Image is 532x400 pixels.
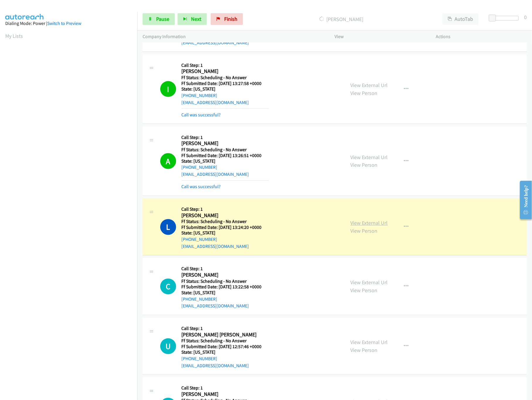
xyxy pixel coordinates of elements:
[181,225,269,231] h5: Ff Submitted Date: [DATE] 13:24:20 +0000
[351,279,388,286] a: View External Url
[160,153,176,169] h1: A
[442,13,479,25] button: AutoTab
[181,184,221,190] a: Call was successful?
[351,162,378,168] a: View Person
[181,290,269,296] h5: State: [US_STATE]
[181,93,217,98] a: [PHONE_NUMBER]
[351,339,388,346] a: View External Url
[143,33,324,40] p: Company Information
[351,228,378,234] a: View Person
[351,154,388,161] a: View External Url
[178,13,207,25] button: Next
[181,158,269,164] h5: State: [US_STATE]
[181,135,269,140] h5: Call Step: 1
[181,140,269,147] h2: [PERSON_NAME]
[335,33,425,40] p: View
[181,244,249,249] a: [EMAIL_ADDRESS][DOMAIN_NAME]
[181,326,269,332] h5: Call Step: 1
[181,391,269,398] h2: [PERSON_NAME]
[351,287,378,294] a: View Person
[211,13,243,25] a: Finish
[160,219,176,235] h1: L
[181,112,221,118] a: Call was successful?
[181,153,269,159] h5: Ff Submitted Date: [DATE] 13:26:51 +0000
[160,279,176,295] div: The call is yet to be attempted
[181,237,217,242] a: [PHONE_NUMBER]
[181,279,269,285] h5: Ff Status: Scheduling - No Answer
[181,147,269,153] h5: Ff Status: Scheduling - No Answer
[143,13,175,25] a: Pause
[492,16,519,21] div: Delay between calls (in seconds)
[181,40,249,45] a: [EMAIL_ADDRESS][DOMAIN_NAME]
[181,219,269,225] h5: Ff Status: Scheduling - No Answer
[181,272,269,279] h2: [PERSON_NAME]
[47,21,81,26] a: Switch to Preview
[181,212,269,219] h2: [PERSON_NAME]
[351,220,388,227] a: View External Url
[181,81,269,86] h5: Ff Submitted Date: [DATE] 13:27:58 +0000
[524,13,527,21] div: 0
[181,207,269,212] h5: Call Step: 1
[181,284,269,290] h5: Ff Submitted Date: [DATE] 13:22:58 +0000
[181,344,269,350] h5: Ff Submitted Date: [DATE] 12:57:46 +0000
[181,363,249,369] a: [EMAIL_ADDRESS][DOMAIN_NAME]
[181,100,249,105] a: [EMAIL_ADDRESS][DOMAIN_NAME]
[351,347,378,354] a: View Person
[5,45,137,324] iframe: Dialpad
[5,33,23,39] a: My Lists
[351,90,378,96] a: View Person
[436,33,527,40] p: Actions
[351,82,388,88] a: View External Url
[5,20,132,27] div: Dialing Mode: Power |
[181,62,269,68] h5: Call Step: 1
[160,279,176,295] h1: C
[181,303,249,309] a: [EMAIL_ADDRESS][DOMAIN_NAME]
[224,16,237,22] span: Finish
[181,75,269,81] h5: Ff Status: Scheduling - No Answer
[251,15,432,23] p: [PERSON_NAME]
[191,16,201,22] span: Next
[181,332,269,338] h2: [PERSON_NAME] [PERSON_NAME]
[160,338,176,354] div: The call is yet to be attempted
[515,177,532,223] iframe: Resource Center
[181,356,217,362] a: [PHONE_NUMBER]
[160,338,176,354] h1: U
[181,338,269,344] h5: Ff Status: Scheduling - No Answer
[181,230,269,236] h5: State: [US_STATE]
[160,81,176,97] h1: I
[181,297,217,302] a: [PHONE_NUMBER]
[181,266,269,272] h5: Call Step: 1
[181,165,217,170] a: [PHONE_NUMBER]
[181,172,249,177] a: [EMAIL_ADDRESS][DOMAIN_NAME]
[156,16,169,22] span: Pause
[181,86,269,92] h5: State: [US_STATE]
[181,350,269,355] h5: State: [US_STATE]
[181,68,269,75] h2: [PERSON_NAME]
[181,385,269,391] h5: Call Step: 1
